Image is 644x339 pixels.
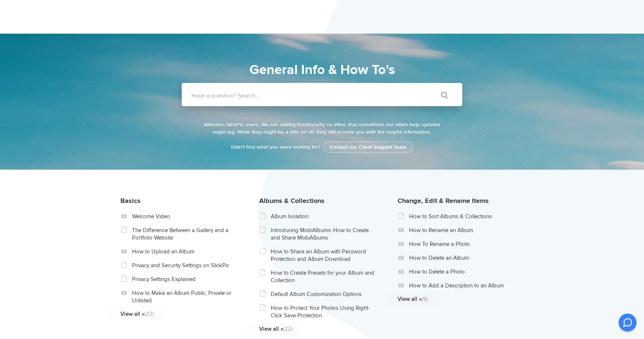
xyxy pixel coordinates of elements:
[132,226,238,241] a: The Difference Between a Gallery and a Portfolio Website
[191,92,472,99] label: Have a question? Search...
[409,268,515,275] a: How to Delete a Photo
[132,213,238,220] a: Welcome Video
[409,240,515,248] a: How To Rename a Photo
[132,248,238,255] a: How to Upload an Album
[271,213,377,220] a: Album Isolation
[271,269,377,284] a: How to Create Presets for your Album and Collection
[120,197,141,205] a: Basics
[271,226,377,241] a: Introducing MobiAlbums: How to Create and Share MobiAlbums
[259,197,325,205] a: Albums & Collections
[271,290,377,298] a: Default Album Customization Options
[202,144,442,151] p: Didn't find what you were looking for?
[148,60,496,80] h1: General Info & How To's
[132,289,238,304] a: How to Make an Album Public, Private or Unlisted
[425,86,457,104] input: 
[202,121,442,136] p: Attention SlickPic users. We are adding functionality so often, that sometimes our video help upd...
[409,282,515,289] a: How to Add a Description to an Album
[398,197,489,205] a: Change, Edit & Rename Items
[409,254,515,262] a: How to Delete an Album
[323,141,413,153] a: Contact our Client Support Team
[132,262,238,269] a: Privacy and Security Settings on SlickPic
[132,275,238,283] a: Privacy Settings Explained
[271,304,377,319] a: How to Protect Your Photos Using Right-Click Save Protection
[398,295,503,303] a: View all »(9)
[120,310,226,318] a: View all »(22)
[409,226,515,234] a: How to Rename an Album
[259,325,365,333] a: View all »(22)
[409,213,515,220] a: How to Sort Albums & Collections
[271,248,377,263] a: How to Share an Album with Password Protection and Album Download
